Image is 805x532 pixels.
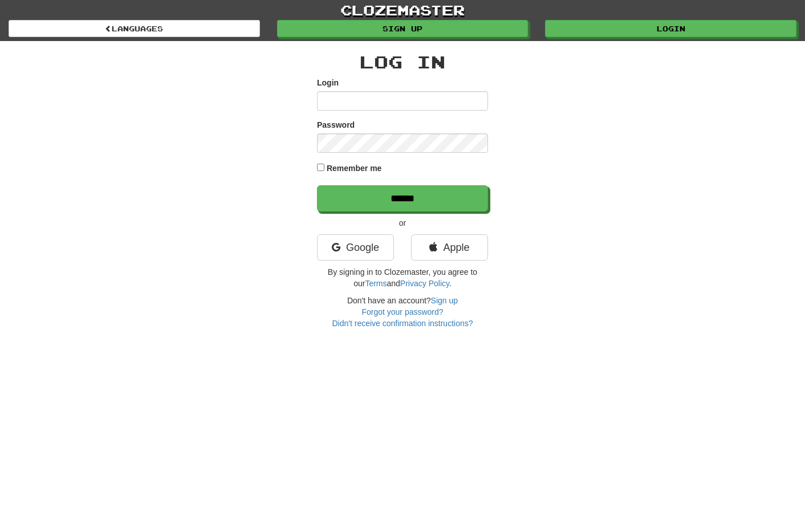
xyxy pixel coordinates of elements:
[317,119,355,131] label: Password
[317,295,488,329] div: Don't have an account?
[277,20,528,37] a: Sign up
[317,234,394,261] a: Google
[317,266,488,289] p: By signing in to Clozemaster, you agree to our and .
[361,307,443,316] a: Forgot your password?
[327,163,382,174] label: Remember me
[317,77,339,88] label: Login
[317,52,488,71] h2: Log In
[365,279,387,288] a: Terms
[332,319,473,328] a: Didn't receive confirmation instructions?
[545,20,796,37] a: Login
[9,20,260,37] a: Languages
[317,217,488,229] p: or
[411,234,488,261] a: Apple
[400,279,449,288] a: Privacy Policy
[431,296,458,305] a: Sign up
